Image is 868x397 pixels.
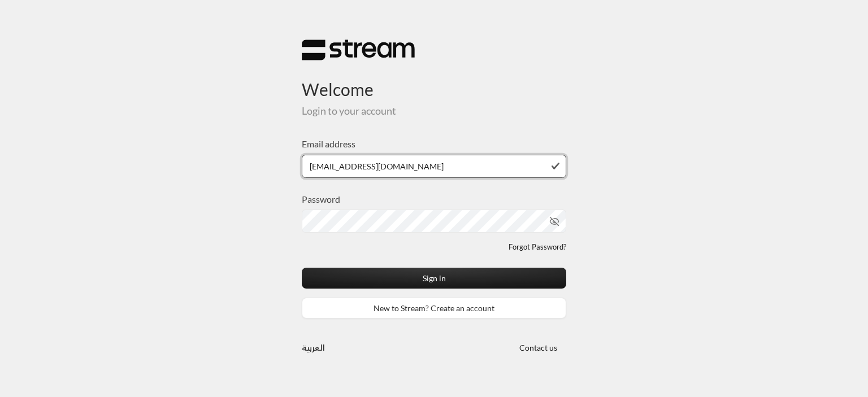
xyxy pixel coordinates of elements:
[302,105,566,117] h5: Login to your account
[302,61,566,100] h3: Welcome
[302,298,566,319] a: New to Stream? Create an account
[302,155,566,178] input: Type your email here
[302,193,340,206] label: Password
[302,268,566,289] button: Sign in
[509,242,566,253] a: Forgot Password?
[545,212,564,231] button: toggle password visibility
[302,39,415,61] img: Stream Logo
[510,337,566,358] button: Contact us
[302,137,355,151] label: Email address
[510,343,566,352] a: Contact us
[302,337,325,358] a: العربية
